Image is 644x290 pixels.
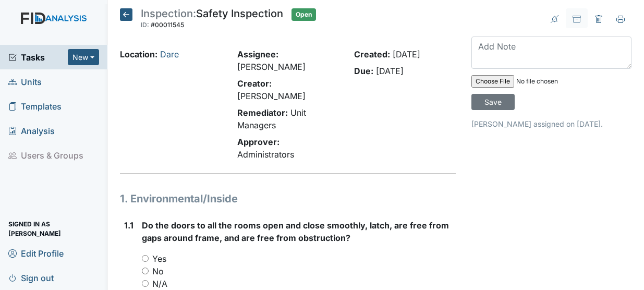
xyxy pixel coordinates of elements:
[354,66,373,76] strong: Due:
[8,123,55,139] span: Analysis
[471,94,515,110] input: Save
[376,66,404,76] span: [DATE]
[237,149,294,160] span: Administrators
[8,51,68,64] a: Tasks
[142,220,449,243] span: Do the doors to all the rooms open and close smoothly, latch, are free from gaps around frame, an...
[237,137,280,147] strong: Approver:
[152,277,167,290] label: N/A
[142,268,149,274] input: No
[68,49,99,65] button: New
[237,78,272,89] strong: Creator:
[8,74,42,90] span: Units
[152,265,164,277] label: No
[141,7,196,20] span: Inspection:
[237,91,306,101] span: [PERSON_NAME]
[291,8,316,21] span: Open
[237,62,306,72] span: [PERSON_NAME]
[160,49,179,59] a: Dare
[124,219,133,232] label: 1.1
[471,118,631,129] p: [PERSON_NAME] assigned on [DATE].
[393,49,420,59] span: [DATE]
[120,49,157,59] strong: Location:
[152,252,166,265] label: Yes
[141,8,283,31] div: Safety Inspection
[354,49,390,59] strong: Created:
[151,21,184,29] span: #00011545
[142,255,149,262] input: Yes
[8,270,54,286] span: Sign out
[237,107,288,118] strong: Remediator:
[8,245,64,261] span: Edit Profile
[141,21,149,29] span: ID:
[8,98,62,114] span: Templates
[8,221,99,237] span: Signed in as [PERSON_NAME]
[120,191,456,207] h1: 1. Environmental/Inside
[142,280,149,287] input: N/A
[237,49,278,59] strong: Assignee:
